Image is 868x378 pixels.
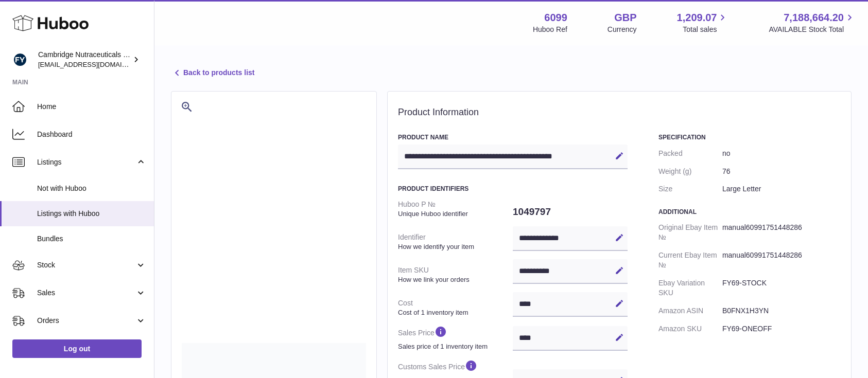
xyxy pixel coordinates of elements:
strong: 6099 [544,11,567,25]
strong: Unique Huboo identifier [398,209,510,219]
span: Bundles [37,234,146,244]
h3: Product Name [398,133,628,141]
strong: Sales price of 1 inventory item [398,342,510,351]
dt: Amazon SKU [658,320,722,338]
span: AVAILABLE Stock Total [769,25,856,34]
span: Listings [37,157,135,167]
strong: How we link your orders [398,275,510,284]
span: Home [37,102,146,112]
dt: Weight (g) [658,163,722,181]
dd: manual60991751448286 [722,219,841,246]
dd: manual60991751448286 [722,246,841,274]
div: Huboo Ref [533,25,567,34]
div: Cambridge Nutraceuticals Ltd [38,50,131,69]
h3: Product Identifiers [398,185,628,193]
dd: FY69-STOCK [722,274,841,302]
dd: no [722,145,841,163]
span: 1,209.07 [677,11,717,25]
dt: Amazon ASIN [658,302,722,320]
dt: Original Ebay Item № [658,219,722,246]
strong: GBP [614,11,636,25]
dt: Sales Price [398,321,513,355]
strong: Cost of 1 inventory item [398,308,510,317]
div: Currency [607,25,637,34]
dd: 1049797 [513,201,628,223]
h3: Additional [658,208,841,216]
dd: B0FNX1H3YN [722,302,841,320]
dt: Size [658,180,722,198]
span: Sales [37,288,135,298]
span: Total sales [683,25,728,34]
span: Stock [37,260,135,270]
dd: 76 [722,163,841,181]
dt: Cost [398,294,513,321]
dt: Current Ebay Item № [658,246,722,274]
dd: FY69-ONEOFF [722,320,841,338]
span: 7,188,664.20 [784,11,844,25]
span: Listings with Huboo [37,209,146,219]
dt: Packed [658,145,722,163]
h2: Product Information [398,107,841,118]
dt: Huboo P № [398,195,513,222]
span: [EMAIL_ADDRESS][DOMAIN_NAME] [38,60,151,68]
dd: Large Letter [722,180,841,198]
img: internalAdmin-6099@internal.huboo.com [12,52,28,67]
span: Dashboard [37,130,146,139]
a: Log out [12,339,142,358]
a: 1,209.07 Total sales [677,11,729,34]
dt: Item SKU [398,261,513,288]
a: 7,188,664.20 AVAILABLE Stock Total [769,11,856,34]
h3: Specification [658,133,841,141]
dt: Ebay Variation SKU [658,274,722,302]
dt: Identifier [398,228,513,255]
strong: How we identify your item [398,242,510,251]
span: Orders [37,316,135,326]
span: Not with Huboo [37,184,146,193]
a: Back to products list [171,67,254,79]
